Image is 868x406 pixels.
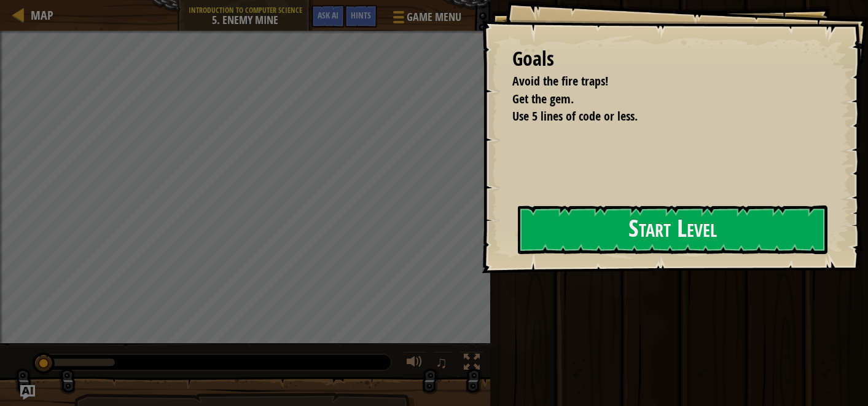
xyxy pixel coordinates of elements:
button: ♫ [433,351,454,376]
li: Use 5 lines of code or less. [497,108,822,125]
button: Adjust volume [402,351,427,376]
button: Toggle fullscreen [459,351,484,376]
div: Goals [512,45,825,73]
span: ♫ [436,353,448,372]
li: Get the gem. [497,90,822,108]
span: Hints [351,9,371,21]
button: Ask AI [20,385,35,400]
button: Start Level [518,205,827,254]
span: Use 5 lines of code or less. [512,108,638,124]
span: Get the gem. [512,90,574,107]
button: Game Menu [383,5,469,34]
span: Game Menu [407,9,461,25]
span: Avoid the fire traps! [512,73,608,89]
a: Map [25,7,53,23]
button: Ask AI [311,5,345,28]
li: Avoid the fire traps! [497,73,822,90]
span: Ask AI [318,9,338,21]
span: Map [31,7,53,23]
